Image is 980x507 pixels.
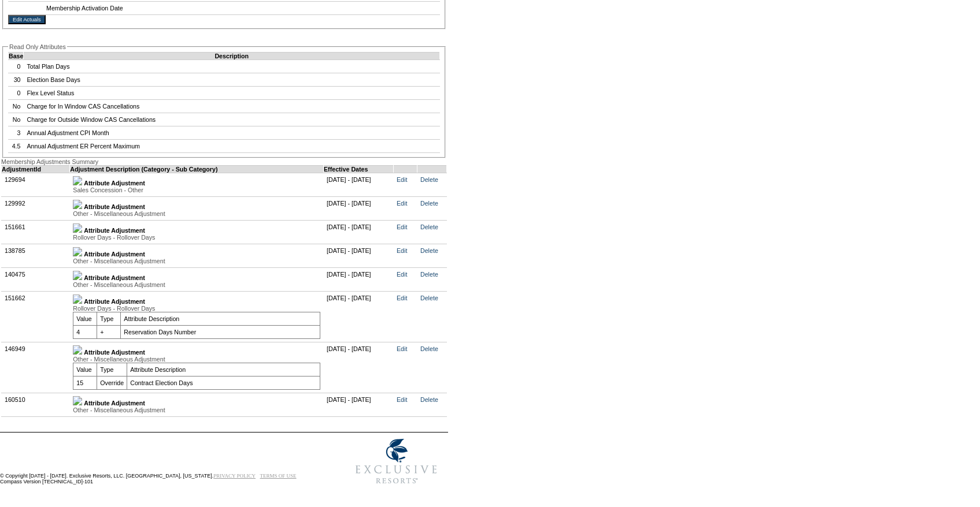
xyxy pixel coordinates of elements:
a: Delete [420,223,438,230]
b: Attribute Adjustment [84,251,145,258]
td: [DATE] - [DATE] [324,173,394,196]
td: Attribute Description [121,312,320,325]
td: [DATE] - [DATE] [324,220,394,244]
td: 0 [9,87,24,100]
img: b_plus.gif [73,176,82,185]
div: Sales Concession - Other [73,187,320,193]
td: Value [73,363,97,376]
td: Value [73,312,97,325]
legend: Read Only Attributes [8,43,67,50]
a: Edit [397,176,407,183]
a: Edit [397,396,407,403]
input: Edit Actuals [8,15,46,24]
td: Type [97,363,127,376]
td: Attribute Description [127,363,320,376]
td: Adjustment Description (Category - Sub Category) [70,165,324,173]
td: Flex Level Status [24,87,440,100]
a: Delete [420,294,438,301]
b: Attribute Adjustment [84,400,145,407]
td: 140475 [2,267,70,291]
td: 138785 [2,244,70,267]
td: AdjustmentId [2,165,70,173]
td: 0 [9,60,24,73]
a: Delete [420,247,438,254]
div: Other - Miscellaneous Adjustment [73,407,320,413]
td: [DATE] - [DATE] [324,342,394,393]
a: Edit [397,223,407,230]
a: Edit [397,294,407,301]
td: 160510 [2,393,70,416]
td: + [97,325,121,338]
td: [DATE] - [DATE] [324,267,394,291]
td: 146949 [2,342,70,393]
td: [DATE] - [DATE] [324,393,394,416]
td: No [9,113,24,126]
td: Override [97,376,127,389]
td: Reservation Days Number [121,325,320,338]
a: Edit [397,271,407,278]
td: 129992 [2,196,70,220]
b: Attribute Adjustment [84,180,145,187]
td: Base [9,53,24,60]
td: Charge for Outside Window CAS Cancellations [24,113,440,126]
td: 30 [9,73,24,87]
b: Attribute Adjustment [84,203,145,210]
td: Annual Adjustment CPI Month [24,126,440,140]
b: Attribute Adjustment [84,298,145,305]
a: Delete [420,345,438,352]
img: Exclusive Resorts [345,433,448,490]
td: Type [97,312,121,325]
td: 15 [73,376,97,389]
td: 4.5 [9,140,24,153]
a: Edit [397,345,407,352]
div: Other - Miscellaneous Adjustment [73,210,320,217]
td: 151661 [2,220,70,244]
img: b_plus.gif [73,200,82,209]
td: 3 [9,126,24,140]
div: Rollover Days - Rollover Days [73,234,320,241]
td: [DATE] - [DATE] [324,196,394,220]
td: Membership Activation Date [43,1,440,14]
a: Delete [420,176,438,183]
td: 151662 [2,291,70,342]
td: Annual Adjustment ER Percent Maximum [24,140,440,153]
a: PRIVACY POLICY [213,473,256,479]
a: Delete [420,396,438,403]
a: Edit [397,200,407,207]
td: Contract Election Days [127,376,320,389]
img: b_minus.gif [73,345,82,355]
td: Election Base Days [24,73,440,87]
img: b_plus.gif [73,396,82,405]
b: Attribute Adjustment [84,227,145,234]
div: Other - Miscellaneous Adjustment [73,258,320,264]
a: Delete [420,200,438,207]
b: Attribute Adjustment [84,349,145,356]
td: Total Plan Days [24,60,440,73]
img: b_minus.gif [73,294,82,304]
td: No [9,100,24,113]
td: [DATE] - [DATE] [324,244,394,267]
div: Other - Miscellaneous Adjustment [73,281,320,288]
td: [DATE] - [DATE] [324,291,394,342]
a: TERMS OF USE [260,473,297,479]
a: Edit [397,247,407,254]
div: Other - Miscellaneous Adjustment [73,356,320,363]
td: Charge for In Window CAS Cancellations [24,100,440,113]
b: Attribute Adjustment [84,274,145,281]
td: Effective Dates [324,165,394,173]
div: Membership Adjustments Summary [1,158,447,165]
img: b_plus.gif [73,271,82,280]
td: Description [24,53,440,60]
td: 4 [73,325,97,338]
img: b_plus.gif [73,223,82,233]
td: 129694 [2,173,70,196]
div: Rollover Days - Rollover Days [73,305,320,312]
a: Delete [420,271,438,278]
img: b_plus.gif [73,247,82,256]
